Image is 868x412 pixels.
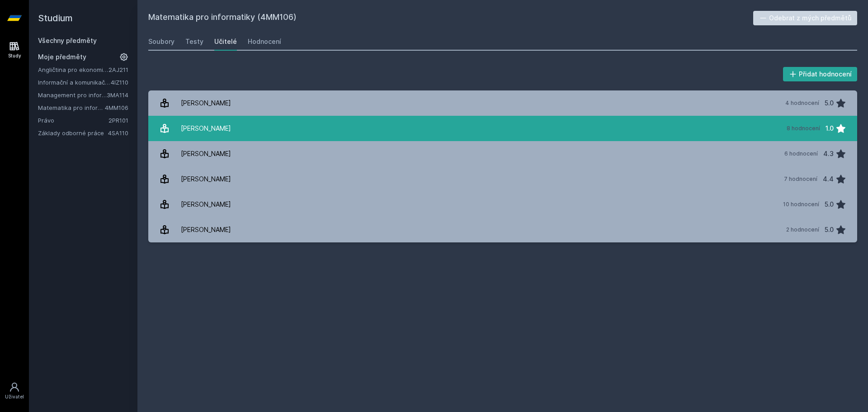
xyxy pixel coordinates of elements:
div: 7 hodnocení [784,175,817,183]
a: 4IZ110 [111,79,128,86]
div: [PERSON_NAME] [181,221,231,239]
a: 4MM106 [105,104,128,111]
a: [PERSON_NAME] 2 hodnocení 5.0 [148,217,857,242]
a: Uživatel [2,377,27,405]
div: 2 hodnocení [786,226,819,233]
div: Hodnocení [248,37,281,46]
div: [PERSON_NAME] [181,170,231,188]
a: Study [2,36,27,64]
a: Učitelé [214,33,237,51]
a: [PERSON_NAME] 4 hodnocení 5.0 [148,90,857,116]
a: [PERSON_NAME] 7 hodnocení 4.4 [148,166,857,192]
a: Management pro informatiky a statistiky [38,90,107,99]
div: Testy [185,37,203,46]
a: Hodnocení [248,33,281,51]
a: Soubory [148,33,175,51]
div: 5.0 [825,221,834,239]
a: Všechny předměty [38,37,97,44]
a: [PERSON_NAME] 10 hodnocení 5.0 [148,192,857,217]
div: 6 hodnocení [784,150,818,157]
a: 4SA110 [108,129,128,137]
a: Angličtina pro ekonomická studia 1 (B2/C1) [38,65,108,74]
div: Soubory [148,37,175,46]
a: 2AJ211 [108,66,128,73]
div: 10 hodnocení [783,201,819,208]
a: [PERSON_NAME] 8 hodnocení 1.0 [148,116,857,141]
div: Study [8,52,21,59]
a: Právo [38,116,108,125]
button: Přidat hodnocení [783,67,858,81]
div: 5.0 [825,94,834,112]
a: Informační a komunikační technologie [38,78,111,87]
a: Testy [185,33,203,51]
div: Učitelé [214,37,237,46]
a: Základy odborné práce [38,128,108,137]
div: 8 hodnocení [787,125,820,132]
div: 4.3 [823,145,834,163]
a: [PERSON_NAME] 6 hodnocení 4.3 [148,141,857,166]
div: [PERSON_NAME] [181,195,231,213]
div: 4.4 [823,170,834,188]
span: Moje předměty [38,52,86,62]
h2: Matematika pro informatiky (4MM106) [148,11,753,25]
a: 3MA114 [107,91,128,99]
a: 2PR101 [108,117,128,124]
div: [PERSON_NAME] [181,145,231,163]
div: Uživatel [5,393,24,400]
div: 1.0 [826,119,834,137]
button: Odebrat z mých předmětů [753,11,858,25]
div: [PERSON_NAME] [181,94,231,112]
div: 4 hodnocení [785,99,819,107]
a: Matematika pro informatiky [38,103,105,112]
div: [PERSON_NAME] [181,119,231,137]
div: 5.0 [825,195,834,213]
